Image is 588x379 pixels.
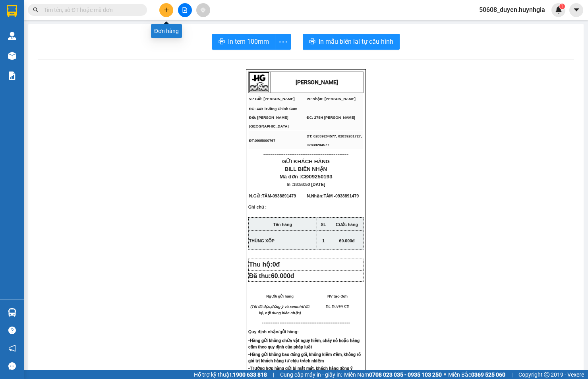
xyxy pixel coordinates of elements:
[321,222,326,227] strong: SL
[249,72,269,92] img: logo
[248,329,299,334] strong: Quy định nhận/gửi hàng:
[200,7,206,13] span: aim
[8,327,16,334] span: question-circle
[511,370,513,379] span: |
[249,139,275,143] span: ĐT:0905000767
[282,159,330,164] span: GỬI KHÁCH HÀNG
[323,193,359,198] span: TÂM -
[159,3,173,17] button: plus
[301,174,333,180] span: CĐ09250193
[307,97,356,101] span: VP Nhận: [PERSON_NAME]
[273,370,274,379] span: |
[448,370,505,379] span: Miền Bắc
[296,79,338,85] strong: [PERSON_NAME]
[219,38,225,46] span: printer
[249,193,296,198] span: N.Gửi:
[275,34,291,50] button: more
[262,320,267,326] span: ---
[555,6,562,14] img: icon-new-feature
[249,261,283,268] span: Thu hộ:
[471,371,505,378] strong: 0369 525 060
[544,372,549,377] span: copyright
[8,72,16,80] img: solution-icon
[279,174,332,180] span: Mã đơn :
[339,238,354,243] span: 60.000đ
[280,370,342,379] span: Cung cấp máy in - giấy in:
[336,222,358,227] strong: Cước hàng
[559,4,565,9] sup: 1
[271,193,296,198] span: -
[327,294,348,298] span: NV tạo đơn
[249,273,294,279] span: Đã thu:
[249,97,295,101] span: VP Gửi: [PERSON_NAME]
[307,116,355,120] span: ĐC: 275H [PERSON_NAME]
[287,182,325,187] span: In :
[8,308,16,317] img: warehouse-icon
[561,4,563,9] span: 1
[271,273,294,279] span: 60.000đ
[266,294,294,298] span: Người gửi hàng
[326,304,349,308] span: ĐL Duyên CĐ
[233,371,267,378] strong: 1900 633 818
[273,193,296,198] span: 0938891479
[369,371,442,378] strong: 0708 023 035 - 0935 103 250
[267,320,350,326] span: -----------------------------------------------
[182,7,188,13] span: file-add
[8,362,16,370] span: message
[273,261,280,268] span: 0đ
[444,373,446,376] span: ⚪️
[293,182,325,187] span: 18:58:50 [DATE]
[275,37,290,47] span: more
[250,305,297,309] em: (Tôi đã đọc,đồng ý và xem
[249,107,297,128] span: ĐC: 449 Trường Chinh Cam Đức [PERSON_NAME][GEOGRAPHIC_DATA]
[249,238,275,243] span: THÙNG XỐP
[248,338,360,350] strong: -Hàng gửi không chứa vật nguy hiểm, cháy nổ hoặc hàng cấm theo quy định của pháp luật
[8,32,16,40] img: warehouse-icon
[319,37,393,46] span: In mẫu biên lai tự cấu hình
[309,38,315,46] span: printer
[569,3,583,17] button: caret-down
[8,52,16,60] img: warehouse-icon
[573,6,580,14] span: caret-down
[344,370,442,379] span: Miền Nam
[196,3,210,17] button: aim
[212,34,275,50] button: printerIn tem 100mm
[7,5,17,17] img: logo-vxr
[164,7,169,13] span: plus
[263,151,348,157] span: ----------------------------------------------
[273,222,292,227] strong: Tên hàng
[248,352,361,364] strong: -Hàng gửi không bao đóng gói, không kiểm đếm, không rõ giá trị khách hàng tự chịu trách nhiệm
[473,5,551,15] span: 50608_duyen.huynhgia
[335,193,359,198] span: 0938891479
[194,370,267,379] span: Hỗ trợ kỹ thuật:
[307,134,362,147] span: ĐT: 02839204577, 02839201727, 02839204577
[285,166,327,172] span: BILL BIÊN NHẬN
[303,34,400,50] button: printerIn mẫu biên lai tự cấu hình
[178,3,192,17] button: file-add
[262,193,271,198] span: TÂM
[259,305,309,315] em: như đã ký, nội dung biên nhận)
[322,238,325,243] span: 1
[44,6,137,14] input: Tìm tên, số ĐT hoặc mã đơn
[33,7,39,13] span: search
[8,344,16,352] span: notification
[248,205,267,216] span: Ghi chú :
[228,37,269,46] span: In tem 100mm
[307,193,359,198] span: N.Nhận:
